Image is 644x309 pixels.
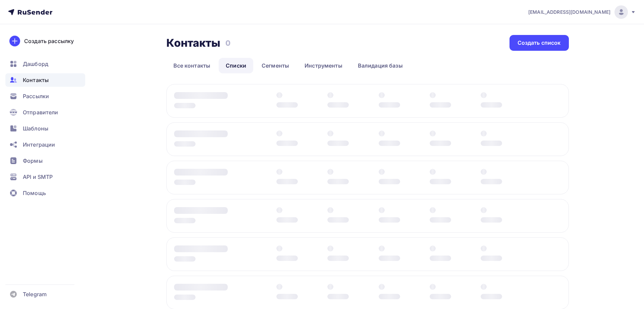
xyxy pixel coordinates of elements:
span: Telegram [23,290,47,298]
h3: 0 [225,38,230,48]
a: Шаблоны [5,122,85,135]
a: Инструменты [298,58,350,73]
h2: Контакты [166,36,221,50]
a: Сегменты [255,58,296,73]
a: Дашборд [5,57,85,71]
div: Создать список [518,39,561,47]
a: Валидация базы [351,58,410,73]
span: Интеграции [23,141,55,149]
a: Рассылки [5,89,85,103]
a: Отправители [5,106,85,119]
span: Шаблоны [23,124,48,132]
span: Контакты [23,76,49,84]
span: [EMAIL_ADDRESS][DOMAIN_NAME] [528,9,610,15]
a: Все контакты [166,58,218,73]
span: Помощь [23,189,46,197]
span: Дашборд [23,60,48,68]
a: [EMAIL_ADDRESS][DOMAIN_NAME] [528,5,636,19]
a: Списки [219,58,253,73]
span: API и SMTP [23,173,53,181]
span: Формы [23,157,43,165]
a: Формы [5,154,85,167]
span: Рассылки [23,92,49,100]
a: Контакты [5,73,85,87]
div: Создать рассылку [24,37,74,45]
span: Отправители [23,108,58,116]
